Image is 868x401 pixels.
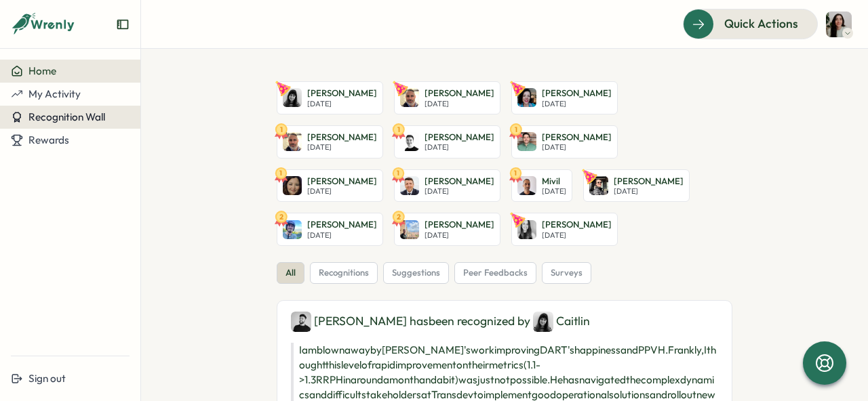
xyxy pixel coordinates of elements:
[425,175,494,188] p: [PERSON_NAME]
[517,220,536,239] img: Nicole Gomes
[392,267,440,279] span: suggestions
[279,212,283,221] text: 2
[285,267,296,279] span: all
[394,81,500,114] a: Chad Ballentine[PERSON_NAME][DATE]
[511,125,618,159] a: 1Trevor Kirsh[PERSON_NAME][DATE]
[533,312,590,332] div: Caitlin
[307,219,377,231] p: [PERSON_NAME]
[425,131,494,144] p: [PERSON_NAME]
[277,81,383,114] a: Caitlin Hutnyk[PERSON_NAME][DATE]
[826,12,852,37] img: Olivia Gauthier
[511,169,572,203] a: 1MivilMivil[DATE]
[425,187,494,196] p: [DATE]
[425,100,494,108] p: [DATE]
[28,110,105,123] span: Recognition Wall
[542,143,612,152] p: [DATE]
[280,168,283,177] text: 1
[511,213,618,246] a: Nicole Gomes[PERSON_NAME][DATE]
[307,187,377,196] p: [DATE]
[283,88,302,107] img: Caitlin Hutnyk
[307,131,377,144] p: [PERSON_NAME]
[283,176,302,195] img: Nadia Comegna
[397,168,400,177] text: 1
[319,267,369,279] span: recognitions
[517,88,536,107] img: Britt Hambleton
[394,125,500,159] a: 1Josh Andrews[PERSON_NAME][DATE]
[542,131,612,144] p: [PERSON_NAME]
[28,64,56,77] span: Home
[28,133,69,146] span: Rewards
[28,87,81,100] span: My Activity
[425,143,494,152] p: [DATE]
[463,267,528,279] span: peer feedbacks
[397,212,401,221] text: 2
[515,168,517,177] text: 1
[307,231,377,240] p: [DATE]
[400,176,419,195] img: Matt Savel
[542,219,612,231] p: [PERSON_NAME]
[291,312,311,332] img: Chirayu Shah
[542,87,612,100] p: [PERSON_NAME]
[533,312,553,332] img: Caitlin Hutnyk
[511,81,618,114] a: Britt Hambleton[PERSON_NAME][DATE]
[283,220,302,239] img: Dustin Fennell
[542,231,612,240] p: [DATE]
[394,213,500,246] a: 2Edward Howard[PERSON_NAME][DATE]
[116,18,130,31] button: Expand sidebar
[280,124,283,133] text: 1
[542,187,566,196] p: [DATE]
[683,9,818,39] button: Quick Actions
[277,213,383,246] a: 2Dustin Fennell[PERSON_NAME][DATE]
[542,100,612,108] p: [DATE]
[307,175,377,188] p: [PERSON_NAME]
[307,87,377,100] p: [PERSON_NAME]
[614,187,684,196] p: [DATE]
[515,124,517,133] text: 1
[425,87,494,100] p: [PERSON_NAME]
[277,125,383,159] a: 1Chad Ballentine[PERSON_NAME][DATE]
[583,169,690,203] a: Jacob Johnston[PERSON_NAME][DATE]
[724,15,798,33] span: Quick Actions
[291,312,718,332] div: [PERSON_NAME] has been recognized by
[307,143,377,152] p: [DATE]
[400,132,419,151] img: Josh Andrews
[400,220,419,239] img: Edward Howard
[394,169,500,203] a: 1Matt Savel[PERSON_NAME][DATE]
[589,176,608,195] img: Jacob Johnston
[28,372,66,385] span: Sign out
[277,169,383,203] a: 1Nadia Comegna[PERSON_NAME][DATE]
[425,231,494,240] p: [DATE]
[307,100,377,108] p: [DATE]
[283,132,302,151] img: Chad Ballentine
[400,88,419,107] img: Chad Ballentine
[551,267,583,279] span: surveys
[425,219,494,231] p: [PERSON_NAME]
[614,175,684,188] p: [PERSON_NAME]
[397,124,400,133] text: 1
[517,176,536,195] img: Mivil
[542,175,566,188] p: Mivil
[517,132,536,151] img: Trevor Kirsh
